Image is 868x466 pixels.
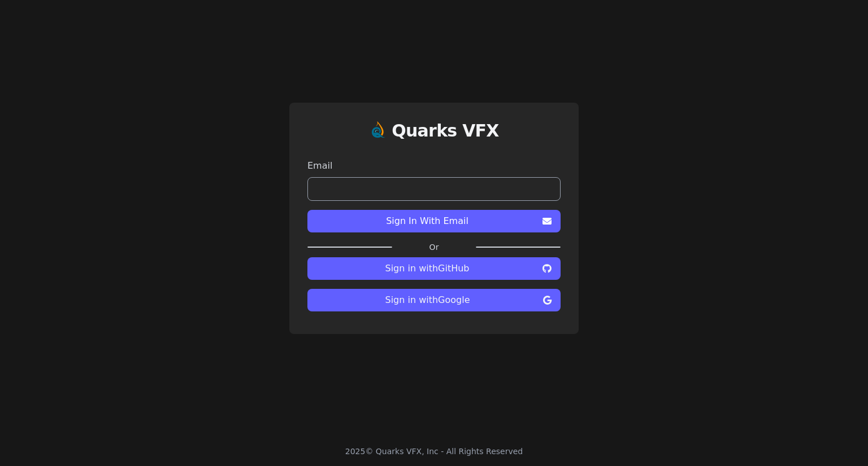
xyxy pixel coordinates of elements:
[307,210,561,232] button: Sign In With Email
[392,241,476,253] label: Or
[307,159,561,173] label: Email
[392,121,499,150] a: Quarks VFX
[316,293,539,307] span: Sign in with Google
[307,289,561,311] button: Sign in withGoogle
[345,446,523,457] div: 2025 © Quarks VFX, Inc - All Rights Reserved
[316,214,538,228] span: Sign In With Email
[307,257,561,280] button: Sign in withGitHub
[392,121,499,141] h1: Quarks VFX
[316,262,538,275] span: Sign in with GitHub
